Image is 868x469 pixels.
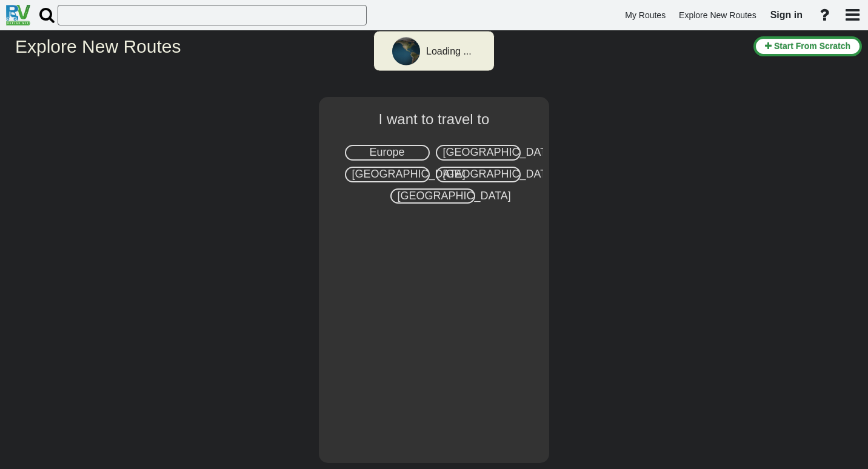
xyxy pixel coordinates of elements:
[774,41,850,51] span: Start From Scratch
[15,36,744,56] h2: Explore New Routes
[426,45,472,59] div: Loading ...
[765,2,808,28] a: Sign in
[398,190,511,202] span: [GEOGRAPHIC_DATA]
[753,36,862,56] button: Start From Scratch
[625,10,666,20] span: My Routes
[345,167,430,182] div: [GEOGRAPHIC_DATA]
[369,146,404,158] span: Europe
[352,168,466,180] span: [GEOGRAPHIC_DATA]
[379,111,490,127] span: I want to travel to
[6,5,30,25] img: RvPlanetLogo.png
[673,4,762,27] a: Explore New Routes
[436,167,521,182] div: [GEOGRAPHIC_DATA]
[436,145,521,161] div: [GEOGRAPHIC_DATA]
[443,146,556,158] span: [GEOGRAPHIC_DATA]
[443,168,556,180] span: [GEOGRAPHIC_DATA]
[345,145,430,161] div: Europe
[390,188,475,204] div: [GEOGRAPHIC_DATA]
[679,10,756,20] span: Explore New Routes
[619,4,671,27] a: My Routes
[770,10,803,20] span: Sign in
